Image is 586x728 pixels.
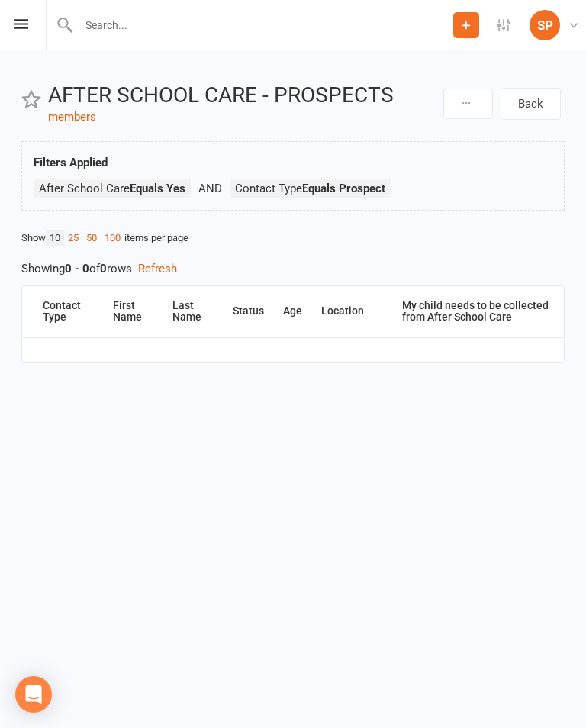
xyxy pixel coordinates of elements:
span: After School Care [39,182,185,195]
span: Contact Type [235,182,385,195]
h2: AFTER SCHOOL CARE - PROSPECTS [48,84,439,108]
div: Location [321,305,364,317]
div: SP [530,10,560,40]
button: Refresh [138,259,177,278]
a: Back [501,88,561,120]
a: 10 [46,230,64,246]
a: 50 [82,230,101,246]
div: Open Intercom Messenger [15,676,52,713]
a: 25 [64,230,82,246]
a: 100 [101,230,124,246]
strong: Equals Yes [130,182,185,195]
div: Status [233,305,264,317]
a: members [48,110,96,124]
strong: 0 [100,262,107,275]
strong: Equals Prospect [302,182,385,195]
strong: 0 - 0 [65,262,89,275]
div: Show items per page [21,230,565,246]
div: Age [283,305,302,317]
div: Last Name [172,300,213,324]
div: Showing of rows [21,259,565,278]
div: First Name [113,300,154,324]
div: My child needs to be collected from After School Care [402,300,552,324]
div: Contact Type [43,300,94,324]
input: Search... [74,14,453,36]
strong: Filters Applied [34,156,108,169]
